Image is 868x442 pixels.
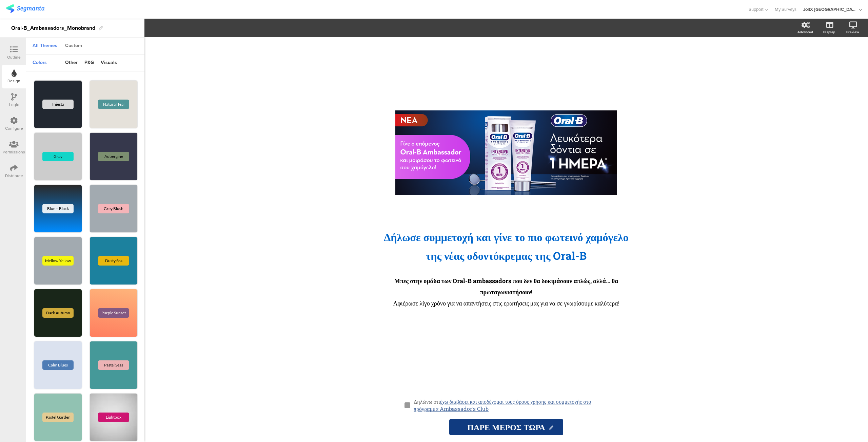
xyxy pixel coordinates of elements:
[803,6,857,13] div: JoltX [GEOGRAPHIC_DATA]
[823,29,835,35] div: Display
[42,413,74,422] div: Pastel Garden
[98,100,129,109] div: Natural Teal
[6,4,44,13] img: segmanta logo
[414,398,591,412] a: έχω διαβάσει και αποδέχομαι τους όρους χρήσης και συμμετοχής στο πρόγραμμα Ambassador’s Club
[98,308,129,318] div: Purple Sunset
[846,29,859,35] div: Preview
[7,54,21,60] div: Outline
[98,256,129,266] div: Dusty Sea
[98,204,129,213] div: Grey Blush
[393,299,619,307] span: Αφιέρωσε λίγο χρόνο για να απαντήσεις στις ερωτήσεις μας για να σε γνωρίσουμε καλύτερα!
[3,149,25,155] div: Permissions
[5,125,23,131] div: Configure
[29,40,61,52] div: All Themes
[9,102,19,108] div: Logic
[449,419,563,435] input: Start
[42,152,74,161] div: Gray
[42,204,74,213] div: Blue + Black
[7,78,20,84] div: Design
[394,277,618,296] strong: Μπες στην ομάδα των Oral-B ambassadors που δεν θα δοκιμάσουν απλώς, αλλά… θα πρωταγωνιστήσουν!
[11,23,95,34] div: Oral-B_Ambassadors_Monobrand
[5,173,23,179] div: Distribute
[749,6,764,13] span: Support
[81,57,97,69] div: p&g
[42,256,74,266] div: Mellow Yellow
[29,57,50,69] div: colors
[62,57,81,69] div: other
[42,100,74,109] div: Iniesta
[384,230,629,263] span: Δήλωσε συμμετοχή και γίνε το πιο φωτεινό χαμόγελο της νέας οδοντόκρεμα ς της Oral-B
[797,29,813,35] div: Advanced
[42,308,74,318] div: Dark Autumn
[62,40,85,52] div: Custom
[98,360,129,370] div: Pastel Seas
[97,57,120,69] div: visuals
[98,413,129,422] div: Lightbox
[42,360,74,370] div: Calm Blues
[414,398,605,412] p: Δηλώνω ότι
[98,152,129,161] div: Aubergine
